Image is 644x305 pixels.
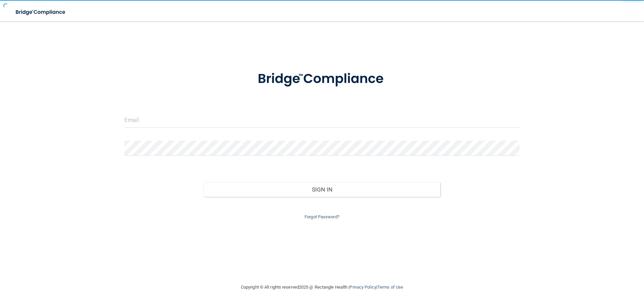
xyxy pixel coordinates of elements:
div: Copyright © All rights reserved 2025 @ Rectangle Health | | [200,277,444,298]
img: bridge_compliance_login_screen.278c3ca4.svg [10,5,72,19]
a: Terms of Use [377,285,403,290]
a: Privacy Policy [350,285,376,290]
a: Forgot Password? [305,214,339,219]
input: Email [124,112,520,128]
button: Sign In [204,182,441,197]
img: bridge_compliance_login_screen.278c3ca4.svg [244,62,400,96]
